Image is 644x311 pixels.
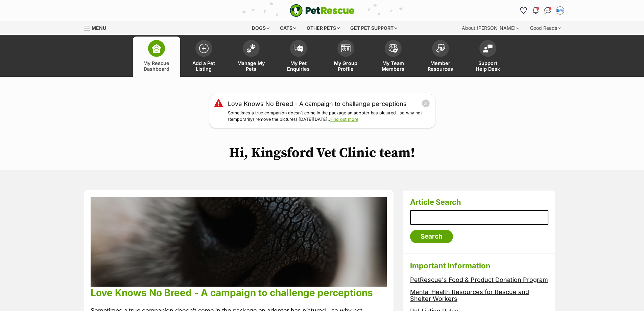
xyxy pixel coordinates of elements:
a: My Group Profile [322,37,369,77]
h3: Important information [410,261,548,270]
a: Manage My Pets [228,37,275,77]
img: chat-41dd97257d64d25036548639549fe6c8038ab92f7586957e7f3b1b290dea8141.svg [544,7,551,14]
img: help-desk-icon-fdf02630f3aa405de69fd3d07c3f3aa587a6932b1a1747fa1d2bba05be0121f9.svg [483,44,493,52]
img: logo-e224e6f780fb5917bec1dbf3a21bbac754714ae5b6737aabdf751b685950b380.svg [290,4,355,17]
p: Sometimes a true companion doesn’t come in the package an adopter has pictured…so why not (tempor... [228,110,430,123]
img: manage-my-pets-icon-02211641906a0b7f246fdf0571729dbe1e7629f14944591b6c1af311fb30b64b.svg [246,44,256,53]
span: My Rescue Dashboard [141,60,172,72]
h3: Article Search [410,197,548,207]
span: Menu [92,25,106,31]
img: pet-enquiries-icon-7e3ad2cf08bfb03b45e93fb7055b45f3efa6380592205ae92323e6603595dc1f.svg [294,45,303,52]
img: qlpmmvihh7jrrcblay3l.jpg [91,197,387,287]
a: Menu [84,21,111,34]
span: My Group Profile [331,60,361,72]
a: My Pet Enquiries [275,37,322,77]
button: close [422,99,430,108]
span: Add a Pet Listing [189,60,219,72]
div: Cats [275,21,301,35]
img: add-pet-listing-icon-0afa8454b4691262ce3f59096e99ab1cd57d4a30225e0717b998d2c9b9846f56.svg [199,44,209,53]
a: Support Help Desk [464,37,511,77]
a: Love Knows No Breed - A campaign to challenge perceptions [228,99,407,108]
a: Conversations [543,5,553,16]
ul: Account quick links [518,5,566,16]
button: Notifications [530,5,541,16]
a: Love Knows No Breed - A campaign to challenge perceptions [91,287,373,298]
a: My Rescue Dashboard [133,37,180,77]
span: Member Resources [425,60,456,72]
span: My Pet Enquiries [283,60,314,72]
a: Add a Pet Listing [180,37,228,77]
a: Find out more [330,117,358,122]
button: My account [555,5,566,16]
img: team-members-icon-5396bd8760b3fe7c0b43da4ab00e1e3bb1a5d9ba89233759b79545d2d3fc5d0d.svg [388,44,398,53]
div: Dogs [247,21,274,35]
a: PetRescue [290,4,355,17]
a: Member Resources [417,37,464,77]
img: group-profile-icon-3fa3cf56718a62981997c0bc7e787c4b2cf8bcc04b72c1350f741eb67cf2f40e.svg [341,44,351,52]
div: Get pet support [345,21,402,35]
div: About [PERSON_NAME] [457,21,524,35]
img: dashboard-icon-eb2f2d2d3e046f16d808141f083e7271f6b2e854fb5c12c21221c1fb7104beca.svg [152,44,161,53]
a: Mental Health Resources for Rescue and Shelter Workers [410,288,529,303]
a: PetRescue's Food & Product Donation Program [410,276,548,283]
a: My Team Members [369,37,417,77]
img: Kingsford Vet Clinic profile pic [557,7,564,14]
input: Search [410,230,453,243]
a: Favourites [518,5,529,16]
img: notifications-46538b983faf8c2785f20acdc204bb7945ddae34d4c08c2a6579f10ce5e182be.svg [533,7,538,14]
div: Good Reads [525,21,566,35]
span: My Team Members [378,60,408,72]
div: Other pets [302,21,344,35]
span: Support Help Desk [473,60,503,72]
img: member-resources-icon-8e73f808a243e03378d46382f2149f9095a855e16c252ad45f914b54edf8863c.svg [436,44,445,53]
span: Manage My Pets [236,60,266,72]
